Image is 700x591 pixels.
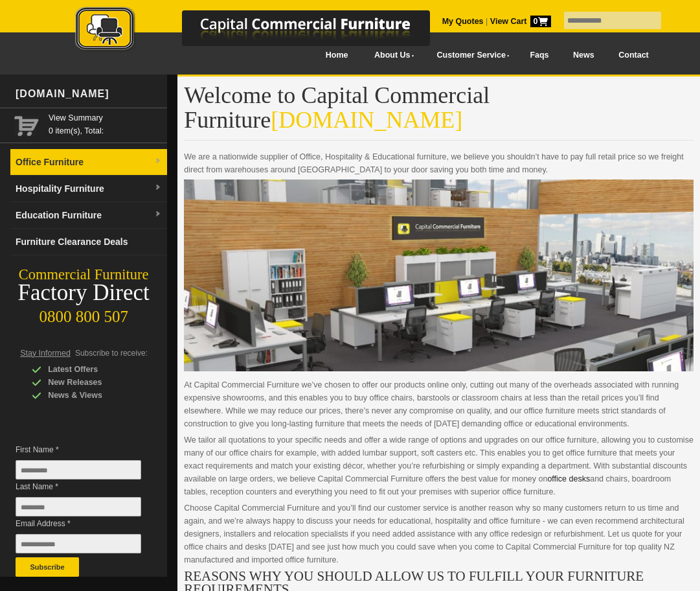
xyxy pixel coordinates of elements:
[184,434,694,498] p: We tailor all quotations to your specific needs and offer a wide range of options and upgrades on...
[49,111,162,135] span: 0 item(s), Total:
[10,149,167,176] a: Office Furnituredropdown
[16,497,141,516] input: Last Name *
[16,517,141,530] span: Email Address *
[184,378,694,430] p: At Capital Commercial Furniture we’ve chosen to offer our products online only, cutting out many ...
[75,349,148,358] span: Subscribe to receive:
[561,41,606,70] a: News
[10,229,167,255] a: Furniture Clearance Deals
[32,376,155,389] div: New Releases
[49,111,162,124] a: View Summary
[10,75,167,113] div: [DOMAIN_NAME]
[16,460,141,480] input: First Name *
[16,480,141,493] span: Last Name *
[10,176,167,202] a: Hospitality Furnituredropdown
[154,211,162,218] img: dropdown
[32,363,155,376] div: Latest Offers
[16,443,141,456] span: First Name *
[606,41,660,70] a: Contact
[547,474,590,483] a: office desks
[530,16,551,27] span: 0
[184,180,694,371] img: About CCFNZ
[154,184,162,192] img: dropdown
[10,202,167,229] a: Education Furnituredropdown
[40,6,493,58] a: Capital Commercial Furniture Logo
[184,502,694,566] p: Choose Capital Commercial Furniture and you’ll find our customer service is another reason why so...
[518,41,561,70] a: Faqs
[490,17,551,26] strong: View Cart
[32,389,155,402] div: News & Views
[16,534,141,553] input: Email Address *
[271,107,462,133] span: [DOMAIN_NAME]
[40,6,493,54] img: Capital Commercial Furniture Logo
[154,157,162,165] img: dropdown
[16,557,79,577] button: Subscribe
[488,17,550,26] a: View Cart0
[20,349,71,358] span: Stay Informed
[184,83,694,141] h1: Welcome to Capital Commercial Furniture
[184,150,694,176] p: We are a nationwide supplier of Office, Hospitality & Educational furniture, we believe you shoul...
